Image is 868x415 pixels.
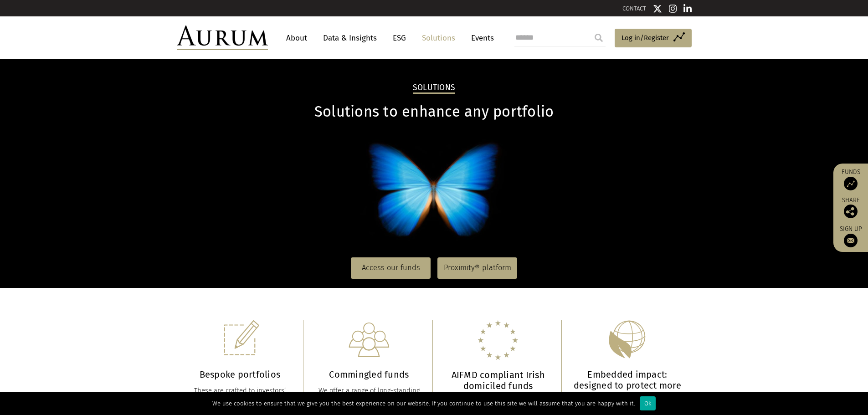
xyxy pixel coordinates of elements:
[838,197,863,218] div: Share
[315,369,423,380] h3: Commingled funds
[417,30,460,46] a: Solutions
[838,168,863,190] a: Funds
[413,83,455,94] h2: Solutions
[622,5,646,12] a: CONTACT
[437,257,517,278] a: Proximity® platform
[683,4,692,13] img: Linkedin icon
[186,369,294,380] h3: Bespoke portfolios
[838,225,863,247] a: Sign up
[615,29,692,48] a: Log in/Register
[467,30,494,46] a: Events
[282,30,312,46] a: About
[318,30,381,46] a: Data & Insights
[351,257,431,278] a: Access our funds
[844,234,858,247] img: Sign up to our newsletter
[653,4,662,13] img: Twitter icon
[844,205,858,218] img: Share this post
[444,369,553,391] h3: AIFMD compliant Irish domiciled funds
[621,32,669,43] span: Log in/Register
[177,103,692,121] h1: Solutions to enhance any portfolio
[388,30,411,46] a: ESG
[590,29,608,47] input: Submit
[669,4,677,13] img: Instagram icon
[844,177,858,190] img: Access Funds
[573,369,682,402] h3: Embedded impact: designed to protect more than capital
[640,396,656,410] div: Ok
[177,26,268,50] img: Aurum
